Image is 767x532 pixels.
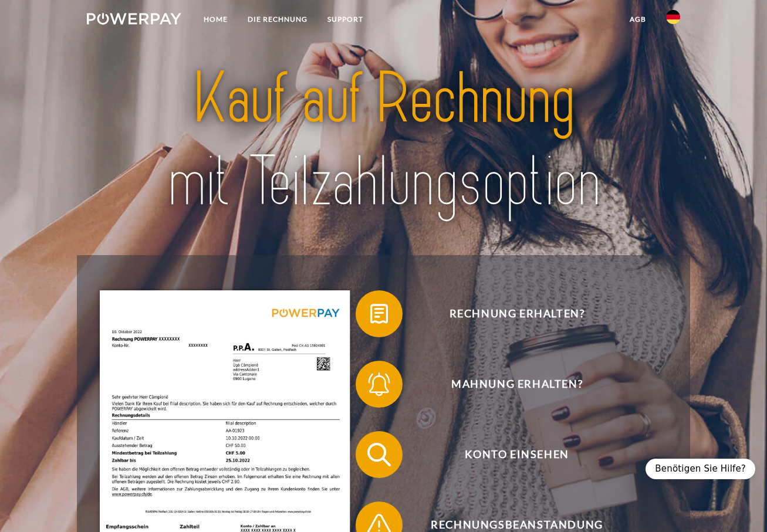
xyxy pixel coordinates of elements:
img: de [666,10,680,24]
img: qb_bill.svg [364,299,394,328]
button: Mahnung erhalten? [356,361,661,408]
a: agb [620,9,656,30]
a: DIE RECHNUNG [238,9,317,30]
div: Benötigen Sie Hilfe? [646,459,755,479]
span: Rechnung erhalten? [373,290,661,337]
span: Konto einsehen [373,431,661,478]
img: qb_search.svg [364,440,394,469]
a: SUPPORT [317,9,373,30]
button: Rechnung erhalten? [356,290,661,337]
img: qb_bell.svg [364,370,394,399]
button: Konto einsehen [356,431,661,478]
img: title-powerpay_de.svg [116,53,651,228]
a: Home [194,9,238,30]
img: logo-powerpay-white.svg [87,13,181,25]
span: Mahnung erhalten? [373,361,661,408]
